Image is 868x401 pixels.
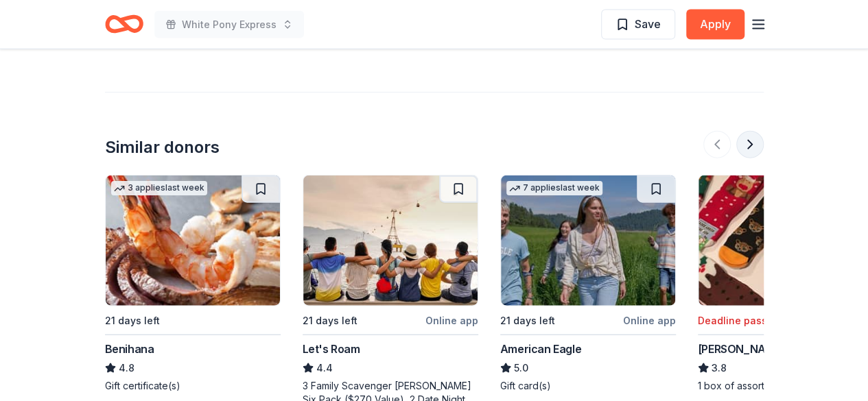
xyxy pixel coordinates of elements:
[500,175,676,393] a: Image for American Eagle7 applieslast week21 days leftOnline appAmerican Eagle5.0Gift card(s)
[635,15,661,33] span: Save
[712,360,727,376] span: 3.8
[501,175,675,306] img: Image for American Eagle
[425,312,478,329] div: Online app
[500,341,581,357] div: American Eagle
[106,175,280,306] img: Image for Benihana
[105,175,281,393] a: Image for Benihana3 applieslast week21 days leftBenihana4.8Gift certificate(s)
[316,360,333,376] span: 4.4
[105,136,220,158] div: Similar donors
[182,16,277,33] span: White Pony Express
[119,360,134,376] span: 4.8
[105,379,281,393] div: Gift certificate(s)
[303,175,478,306] img: Image for Let's Roam
[105,341,154,357] div: Benihana
[105,8,143,40] a: Home
[500,379,676,393] div: Gift card(s)
[514,360,528,376] span: 5.0
[686,10,744,40] button: Apply
[698,313,779,329] div: Deadline passed
[500,313,555,329] div: 21 days left
[601,10,675,40] button: Save
[154,11,304,38] button: White Pony Express
[506,181,602,195] div: 7 applies last week
[105,313,160,329] div: 21 days left
[111,181,207,195] div: 3 applies last week
[698,341,862,357] div: [PERSON_NAME]'s Crazy Socks
[623,312,676,329] div: Online app
[303,313,357,329] div: 21 days left
[303,341,360,357] div: Let's Roam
